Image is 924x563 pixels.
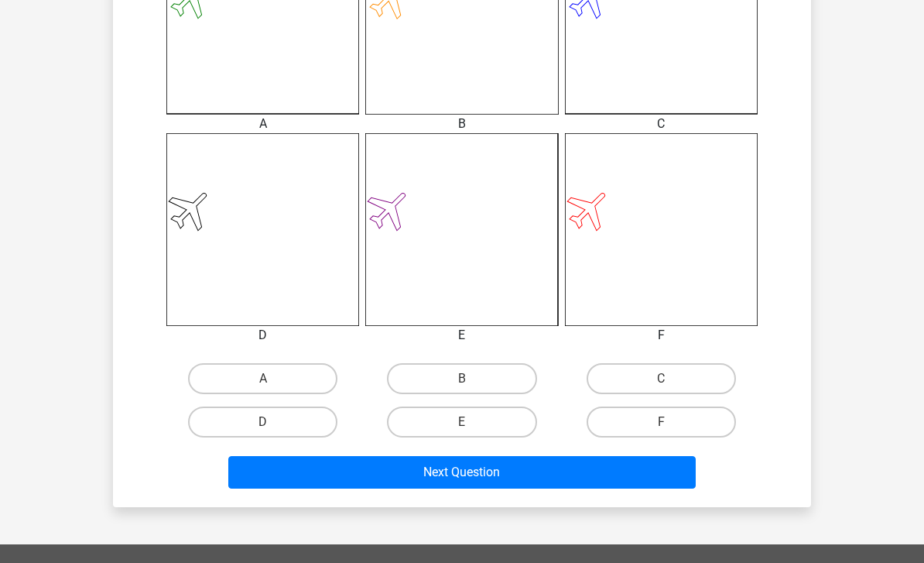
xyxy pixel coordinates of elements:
[387,364,536,395] label: B
[155,115,371,134] div: A
[387,407,536,438] label: E
[354,327,570,345] div: E
[553,327,769,345] div: F
[587,407,736,438] label: F
[188,364,337,395] label: A
[587,364,736,395] label: C
[553,115,769,134] div: C
[188,407,337,438] label: D
[228,457,696,489] button: Next Question
[354,115,570,134] div: B
[155,327,371,345] div: D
